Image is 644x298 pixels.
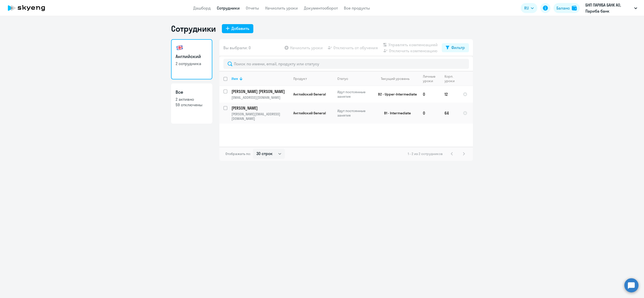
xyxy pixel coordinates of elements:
[445,74,455,83] div: Корп. уроки
[337,76,372,81] div: Статус
[553,3,580,13] button: Балансbalance
[344,6,370,11] a: Все продукты
[176,61,208,66] p: 2 сотрудника
[372,86,419,103] td: B2 - Upper-Intermediate
[223,59,469,69] input: Поиск по имени, email, продукту или статусу
[583,2,640,14] button: БНП ПАРИБА БАНК АО, Париба банк
[231,112,289,121] p: [PERSON_NAME][EMAIL_ADDRESS][DOMAIN_NAME]
[217,6,240,11] a: Сотрудники
[231,25,249,31] div: Добавить
[524,5,529,11] span: RU
[176,44,184,52] img: english
[572,6,577,11] img: balance
[419,86,440,103] td: 0
[376,76,419,81] div: Текущий уровень
[304,6,338,11] a: Документооборот
[556,5,570,11] div: Баланс
[337,76,348,81] div: Статус
[231,95,289,100] p: [EMAIL_ADDRESS][DOMAIN_NAME]
[408,152,443,156] span: 1 - 2 из 2 сотрудников
[585,2,632,14] p: БНП ПАРИБА БАНК АО, Париба банк
[293,92,326,96] span: Английский General
[225,152,251,156] span: Отображать по:
[293,76,307,81] div: Продукт
[445,74,459,83] div: Корп. уроки
[521,3,537,13] button: RU
[231,105,288,111] p: [PERSON_NAME]
[372,103,419,124] td: B1 - Intermediate
[442,43,469,52] button: Фильтр
[231,76,289,81] div: Имя
[451,44,465,51] div: Фильтр
[176,89,208,95] h3: Все
[419,103,440,124] td: 0
[423,74,440,83] div: Личные уроки
[293,111,326,115] span: Английский General
[231,76,238,81] div: Имя
[440,86,459,103] td: 12
[231,89,289,94] a: [PERSON_NAME] [PERSON_NAME]
[423,74,437,83] div: Личные уроки
[231,105,289,111] a: [PERSON_NAME]
[293,76,333,81] div: Продукт
[246,6,259,11] a: Отчеты
[222,24,253,33] button: Добавить
[223,45,251,51] span: Вы выбрали: 0
[176,53,208,60] h3: Английский
[176,102,208,108] p: 59 отключены
[231,89,288,94] p: [PERSON_NAME] [PERSON_NAME]
[337,109,372,118] p: Идут постоянные занятия
[440,103,459,124] td: 64
[337,90,372,99] p: Идут постоянные занятия
[176,96,208,102] p: 2 активно
[171,24,216,34] h1: Сотрудники
[171,39,212,79] a: Английский2 сотрудника
[265,6,298,11] a: Начислить уроки
[171,83,212,124] a: Все2 активно59 отключены
[381,76,410,81] div: Текущий уровень
[193,6,211,11] a: Дашборд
